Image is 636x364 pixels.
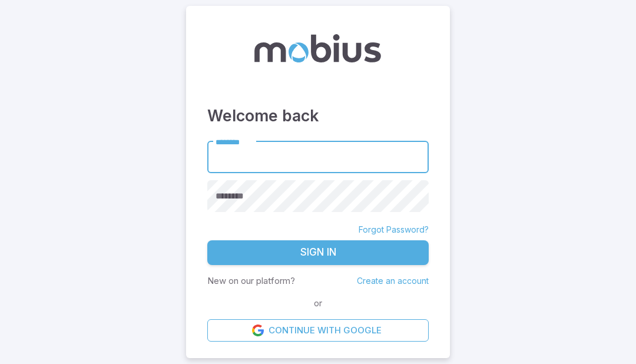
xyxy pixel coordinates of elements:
[207,274,295,287] p: New on our platform?
[207,319,429,342] a: Continue with Google
[207,240,429,265] button: Sign In
[359,224,429,236] a: Forgot Password?
[311,297,325,310] span: or
[207,104,429,127] h3: Welcome back
[357,276,429,286] a: Create an account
